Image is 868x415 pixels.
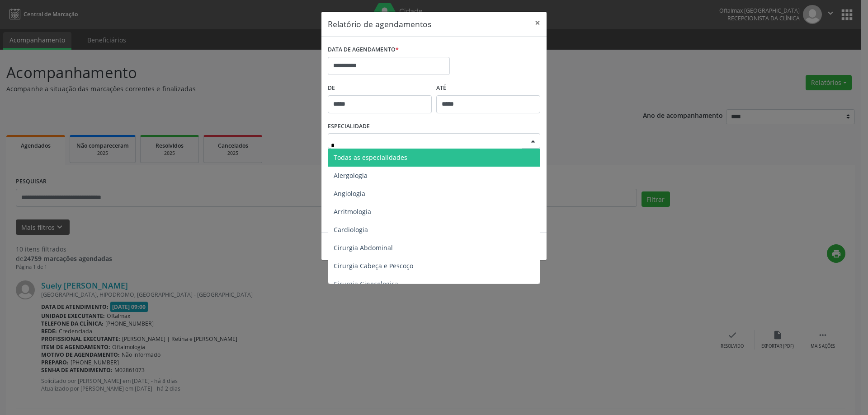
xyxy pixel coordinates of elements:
span: Todas as especialidades [334,153,407,162]
h5: Relatório de agendamentos [328,18,431,30]
span: Cirurgia Abdominal [334,243,393,252]
label: DATA DE AGENDAMENTO [328,43,399,57]
label: ESPECIALIDADE [328,120,370,134]
button: Close [528,12,547,34]
span: Angiologia [334,189,365,198]
span: Cirurgia Cabeça e Pescoço [334,261,413,270]
label: ATÉ [436,81,540,95]
span: Cardiologia [334,225,368,234]
span: Arritmologia [334,207,371,216]
span: Alergologia [334,171,368,180]
span: Cirurgia Ginecologica [334,280,398,288]
label: De [328,81,432,95]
